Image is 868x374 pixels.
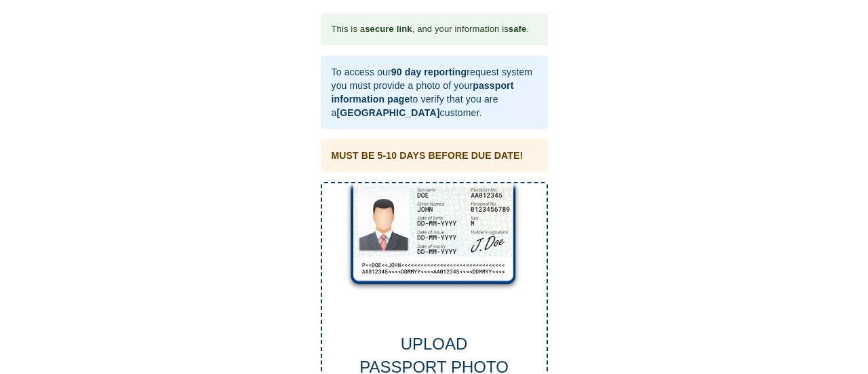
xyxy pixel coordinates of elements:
[332,149,524,162] div: MUST BE 5-10 DAYS BEFORE DUE DATE!
[391,67,467,77] b: 90 day reporting
[332,18,530,41] div: This is a , and your information is .
[509,24,527,34] b: safe
[336,107,439,118] b: [GEOGRAPHIC_DATA]
[332,80,514,105] b: passport information page
[365,24,412,34] b: secure link
[332,60,537,125] div: To access our request system you must provide a photo of your to verify that you are a customer.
